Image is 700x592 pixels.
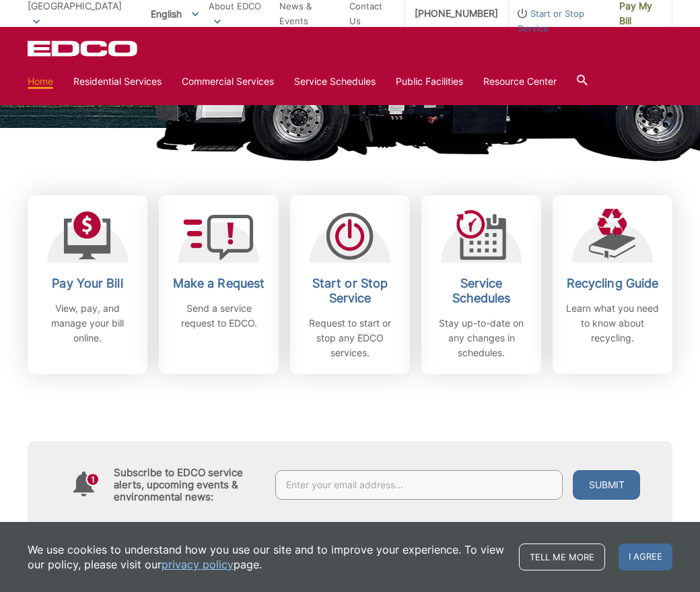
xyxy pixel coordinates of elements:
h2: Start or Stop Service [300,276,400,306]
a: Pay Your Bill View, pay, and manage your bill online. [28,195,147,374]
a: EDCD logo. Return to the homepage. [28,40,139,57]
button: Submit [573,470,640,500]
p: View, pay, and manage your bill online. [38,301,137,346]
a: Service Schedules [294,74,376,89]
span: English [141,3,209,25]
input: Enter your email address... [275,470,563,500]
a: Resource Center [483,74,557,89]
p: Request to start or stop any EDCO services. [300,316,400,360]
a: Tell me more [519,544,605,570]
h2: Recycling Guide [563,276,662,291]
a: Recycling Guide Learn what you need to know about recycling. [553,195,672,374]
p: Send a service request to EDCO. [169,301,269,331]
a: Residential Services [73,74,162,89]
p: We use cookies to understand how you use our site and to improve your experience. To view our pol... [28,542,505,572]
h2: Make a Request [169,276,269,291]
p: Learn what you need to know about recycling. [563,301,662,346]
h2: Pay Your Bill [38,276,137,291]
a: Public Facilities [396,74,463,89]
h2: Service Schedules [431,276,531,306]
a: Service Schedules Stay up-to-date on any changes in schedules. [421,195,541,374]
a: Make a Request Send a service request to EDCO. [159,195,279,374]
span: I agree [619,544,672,570]
a: privacy policy [162,557,234,572]
a: Home [28,74,53,89]
h4: Subscribe to EDCO service alerts, upcoming events & environmental news: [114,467,262,503]
p: Stay up-to-date on any changes in schedules. [431,316,531,360]
a: Commercial Services [182,74,274,89]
